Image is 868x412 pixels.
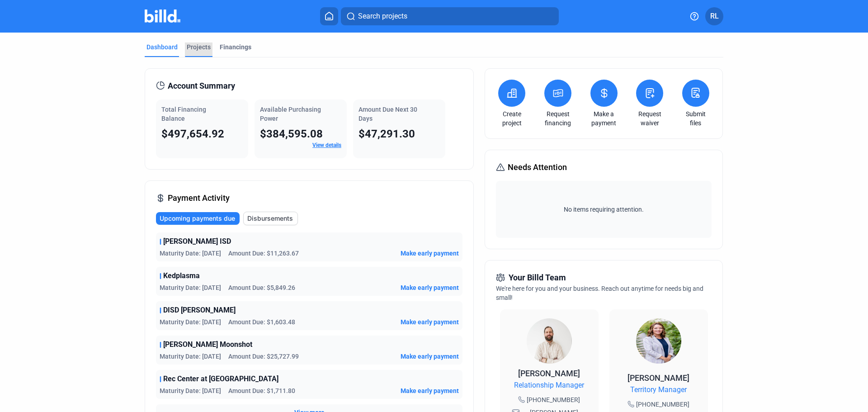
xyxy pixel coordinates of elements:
[496,285,703,301] span: We're here for you and your business. Reach out anytime for needs big and small!
[163,270,200,281] span: Kedplasma
[243,212,298,225] button: Disbursements
[187,43,211,52] div: Projects
[509,271,566,284] span: Your Billd Team
[401,283,459,292] button: Make early payment
[160,386,221,395] span: Maturity Date: [DATE]
[401,352,459,361] button: Make early payment
[247,214,293,223] span: Disbursements
[168,80,235,92] span: Account Summary
[160,249,221,258] span: Maturity Date: [DATE]
[359,128,415,140] span: $47,291.30
[163,374,278,384] span: Rec Center at [GEOGRAPHIC_DATA]
[710,11,719,22] span: RL
[496,109,528,128] a: Create project
[401,249,459,258] button: Make early payment
[260,106,321,122] span: Available Purchasing Power
[514,380,584,391] span: Relationship Manager
[160,214,235,223] span: Upcoming payments due
[680,109,712,128] a: Submit files
[160,283,221,292] span: Maturity Date: [DATE]
[160,317,221,327] span: Maturity Date: [DATE]
[359,106,417,122] span: Amount Due Next 30 Days
[163,236,231,247] span: [PERSON_NAME] ISD
[527,395,580,404] span: [PHONE_NUMBER]
[161,128,224,140] span: $497,654.92
[228,283,295,292] span: Amount Due: $5,849.26
[228,249,299,258] span: Amount Due: $11,263.67
[341,7,559,25] button: Search projects
[527,318,572,364] img: Relationship Manager
[588,109,620,128] a: Make a payment
[228,386,295,395] span: Amount Due: $1,711.80
[630,384,687,395] span: Territory Manager
[163,305,236,316] span: DISD [PERSON_NAME]
[160,352,221,361] span: Maturity Date: [DATE]
[508,161,567,174] span: Needs Attention
[145,9,180,23] img: Billd Company Logo
[156,212,240,225] button: Upcoming payments due
[358,11,407,22] span: Search projects
[312,142,341,148] a: View details
[220,43,251,52] div: Financings
[542,109,574,128] a: Request financing
[627,373,689,383] span: [PERSON_NAME]
[634,109,665,128] a: Request waiver
[260,128,323,140] span: $384,595.08
[401,317,459,327] button: Make early payment
[401,386,459,395] button: Make early payment
[228,317,295,327] span: Amount Due: $1,603.48
[163,339,252,350] span: [PERSON_NAME] Moonshot
[705,7,723,25] button: RL
[518,369,580,378] span: [PERSON_NAME]
[168,192,230,204] span: Payment Activity
[146,43,178,52] div: Dashboard
[161,106,206,122] span: Total Financing Balance
[228,352,299,361] span: Amount Due: $25,727.99
[636,318,681,364] img: Territory Manager
[500,205,708,214] span: No items requiring attention.
[636,400,689,409] span: [PHONE_NUMBER]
